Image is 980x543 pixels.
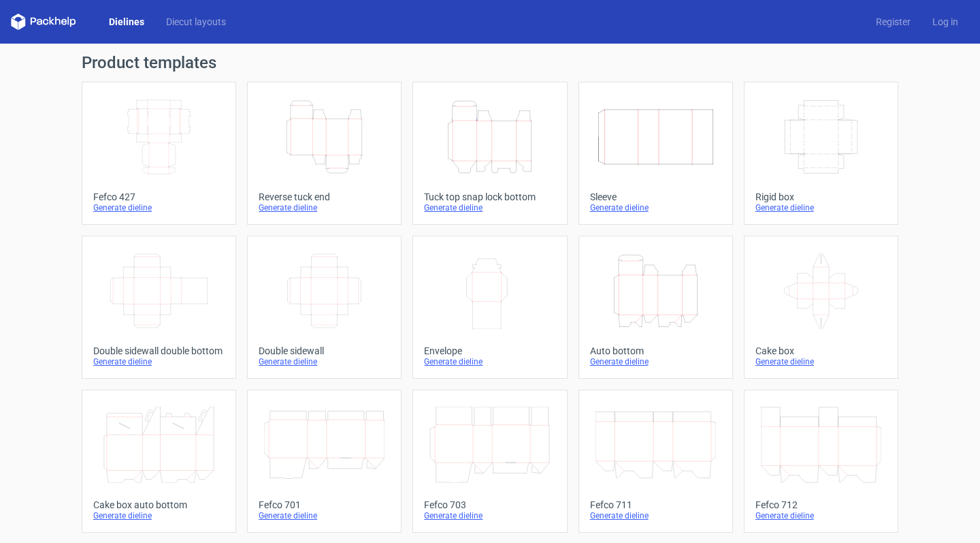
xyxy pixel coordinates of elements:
a: Fefco 711Generate dieline [578,390,733,533]
div: Auto bottom [590,345,721,356]
div: Generate dieline [590,510,721,521]
a: Register [865,15,921,29]
div: Fefco 712 [755,499,887,510]
div: Generate dieline [424,510,555,521]
div: Generate dieline [590,202,721,213]
a: Tuck top snap lock bottomGenerate dieline [412,82,567,225]
div: Generate dieline [424,202,555,213]
a: SleeveGenerate dieline [578,82,733,225]
div: Cake box auto bottom [93,499,225,510]
a: Rigid boxGenerate dieline [744,82,898,225]
div: Generate dieline [755,510,887,521]
a: Double sidewallGenerate dieline [247,236,402,379]
div: Envelope [424,345,555,356]
a: Fefco 712Generate dieline [744,390,898,533]
div: Generate dieline [259,510,390,521]
a: Cake box auto bottomGenerate dieline [82,390,236,533]
a: Fefco 427Generate dieline [82,82,236,225]
a: Log in [921,15,969,29]
div: Generate dieline [755,202,887,213]
div: Fefco 701 [259,499,390,510]
a: Double sidewall double bottomGenerate dieline [82,236,236,379]
div: Generate dieline [259,356,390,367]
h1: Product templates [82,55,898,71]
div: Cake box [755,345,887,356]
a: Auto bottomGenerate dieline [578,236,733,379]
div: Generate dieline [424,356,555,367]
a: Fefco 703Generate dieline [412,390,567,533]
div: Reverse tuck end [259,191,390,202]
div: Generate dieline [259,202,390,213]
div: Rigid box [755,191,887,202]
div: Generate dieline [590,356,721,367]
a: Fefco 701Generate dieline [247,390,402,533]
div: Generate dieline [93,356,225,367]
a: Dielines [98,15,155,29]
div: Generate dieline [93,510,225,521]
div: Sleeve [590,191,721,202]
div: Fefco 427 [93,191,225,202]
a: EnvelopeGenerate dieline [412,236,567,379]
a: Reverse tuck endGenerate dieline [247,82,402,225]
div: Double sidewall [259,345,390,356]
div: Double sidewall double bottom [93,345,225,356]
div: Generate dieline [93,202,225,213]
div: Generate dieline [755,356,887,367]
div: Fefco 711 [590,499,721,510]
a: Cake boxGenerate dieline [744,236,898,379]
a: Diecut layouts [155,15,237,29]
div: Tuck top snap lock bottom [424,191,555,202]
div: Fefco 703 [424,499,555,510]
